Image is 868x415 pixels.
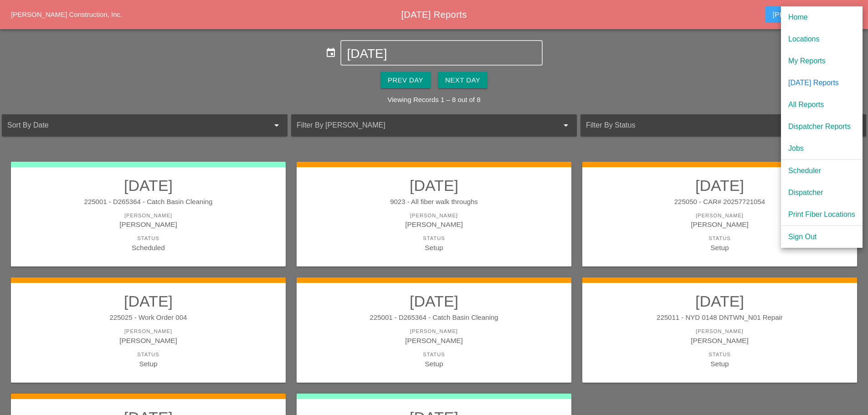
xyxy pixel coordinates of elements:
[765,6,853,23] button: [PERSON_NAME]
[781,6,863,28] a: Home
[781,116,863,138] a: Dispatcher Reports
[20,351,277,359] div: Status
[306,328,562,335] div: [PERSON_NAME]
[20,235,277,242] div: Status
[788,165,855,176] div: Scheduler
[325,47,336,58] i: event
[788,143,855,154] div: Jobs
[560,120,571,131] i: arrow_drop_down
[20,335,277,346] div: [PERSON_NAME]
[788,99,855,110] div: All Reports
[781,204,863,225] a: Print Fiber Locations
[20,292,277,369] a: [DATE]225025 - Work Order 004[PERSON_NAME][PERSON_NAME]StatusSetup
[788,209,855,220] div: Print Fiber Locations
[591,328,848,335] div: [PERSON_NAME]
[788,187,855,198] div: Dispatcher
[20,197,277,207] div: 225001 - D265364 - Catch Basin Cleaning
[781,50,863,72] a: My Reports
[788,231,855,242] div: Sign Out
[271,120,282,131] i: arrow_drop_down
[347,46,536,61] input: Select Date
[781,72,863,94] a: [DATE] Reports
[591,219,848,230] div: [PERSON_NAME]
[306,292,562,310] h2: [DATE]
[20,176,277,253] a: [DATE]225001 - D265364 - Catch Basin Cleaning[PERSON_NAME][PERSON_NAME]StatusScheduled
[401,10,467,20] span: [DATE] Reports
[306,176,562,195] h2: [DATE]
[20,176,277,195] h2: [DATE]
[788,77,855,88] div: [DATE] Reports
[788,34,855,45] div: Locations
[781,28,863,50] a: Locations
[380,72,431,88] button: Prev Day
[591,242,848,253] div: Setup
[591,176,848,195] h2: [DATE]
[20,292,277,310] h2: [DATE]
[20,219,277,230] div: [PERSON_NAME]
[591,197,848,207] div: 225050 - CAR# 20257721054
[20,328,277,335] div: [PERSON_NAME]
[591,313,848,323] div: 225011 - NYD 0148 DNTWN_N01 Repair
[20,313,277,323] div: 225025 - Work Order 004
[773,9,846,20] div: [PERSON_NAME]
[788,121,855,132] div: Dispatcher Reports
[306,313,562,323] div: 225001 - D265364 - Catch Basin Cleaning
[306,197,562,207] div: 9023 - All fiber walk throughs
[781,182,863,204] a: Dispatcher
[306,176,562,253] a: [DATE]9023 - All fiber walk throughs[PERSON_NAME][PERSON_NAME]StatusSetup
[306,292,562,369] a: [DATE]225001 - D265364 - Catch Basin Cleaning[PERSON_NAME][PERSON_NAME]StatusSetup
[306,359,562,369] div: Setup
[591,292,848,369] a: [DATE]225011 - NYD 0148 DNTWN_N01 Repair[PERSON_NAME][PERSON_NAME]StatusSetup
[781,138,863,159] a: Jobs
[306,219,562,230] div: [PERSON_NAME]
[781,160,863,182] a: Scheduler
[20,242,277,253] div: Scheduled
[306,212,562,220] div: [PERSON_NAME]
[306,335,562,346] div: [PERSON_NAME]
[591,359,848,369] div: Setup
[788,12,855,23] div: Home
[388,75,423,86] div: Prev Day
[781,94,863,116] a: All Reports
[591,351,848,359] div: Status
[438,72,488,88] button: Next Day
[445,75,480,86] div: Next Day
[591,292,848,310] h2: [DATE]
[591,212,848,220] div: [PERSON_NAME]
[591,176,848,253] a: [DATE]225050 - CAR# 20257721054[PERSON_NAME][PERSON_NAME]StatusSetup
[591,335,848,346] div: [PERSON_NAME]
[20,212,277,220] div: [PERSON_NAME]
[306,235,562,242] div: Status
[591,235,848,242] div: Status
[20,359,277,369] div: Setup
[306,351,562,359] div: Status
[11,10,122,18] a: [PERSON_NAME] Construction, Inc.
[306,242,562,253] div: Setup
[788,56,855,67] div: My Reports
